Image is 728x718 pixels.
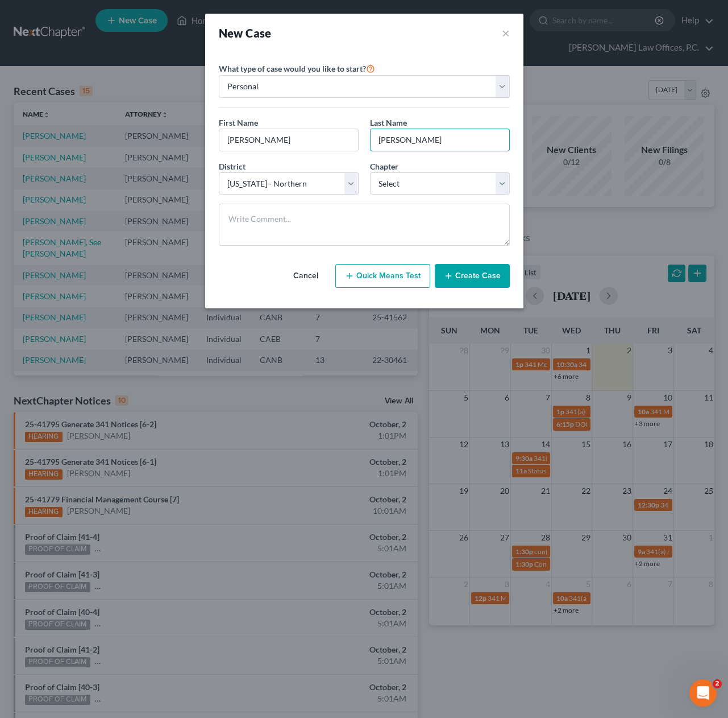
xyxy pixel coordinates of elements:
span: District [219,162,246,171]
strong: New Case [219,26,272,40]
span: Last Name [370,118,407,127]
input: Enter Last Name [371,129,509,151]
button: × [502,25,510,41]
span: First Name [219,118,258,127]
span: Chapter [370,162,398,171]
iframe: Intercom live chat [689,679,717,707]
button: Quick Means Test [335,264,430,288]
span: 2 [713,679,722,688]
button: Cancel [281,265,331,287]
label: What type of case would you like to start? [219,61,375,75]
button: Create Case [435,264,510,288]
input: Enter First Name [219,129,358,151]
